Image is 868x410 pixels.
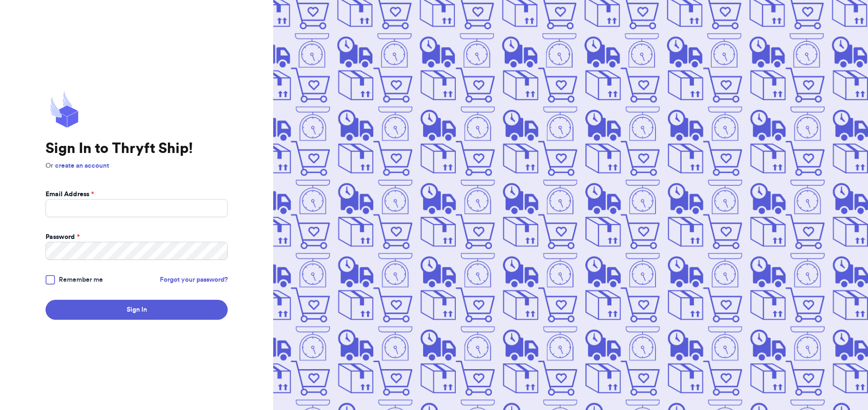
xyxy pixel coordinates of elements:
a: create an account [55,162,109,169]
label: Password [46,232,80,242]
button: Sign In [46,300,228,320]
a: Forgot your password? [160,275,228,285]
label: Email Address [46,190,94,199]
p: Or [46,161,228,171]
h1: Sign In to Thryft Ship! [46,140,228,157]
span: Remember me [59,275,103,285]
